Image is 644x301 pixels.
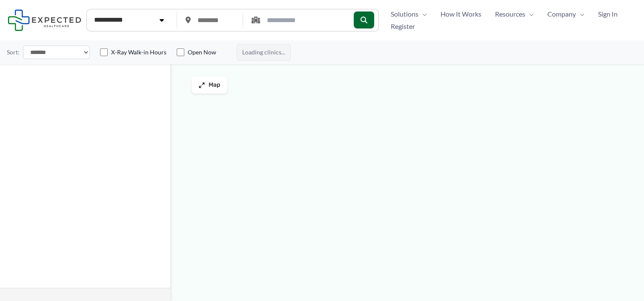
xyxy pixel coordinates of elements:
[384,8,434,20] a: SolutionsMenu Toggle
[598,8,618,20] span: Sign In
[391,8,418,20] span: Solutions
[192,77,227,94] button: Map
[209,82,220,89] span: Map
[591,8,624,20] a: Sign In
[525,8,534,20] span: Menu Toggle
[111,48,166,57] label: X-Ray Walk-in Hours
[434,8,488,20] a: How It Works
[8,9,81,31] img: Expected Healthcare Logo - side, dark font, small
[188,48,216,57] label: Open Now
[576,8,584,20] span: Menu Toggle
[7,47,20,58] label: Sort:
[391,20,415,33] span: Register
[541,8,591,20] a: CompanyMenu Toggle
[418,8,427,20] span: Menu Toggle
[441,8,481,20] span: How It Works
[384,20,422,33] a: Register
[495,8,525,20] span: Resources
[198,82,205,88] img: Maximize
[237,44,291,61] span: Loading clinics...
[488,8,541,20] a: ResourcesMenu Toggle
[547,8,576,20] span: Company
